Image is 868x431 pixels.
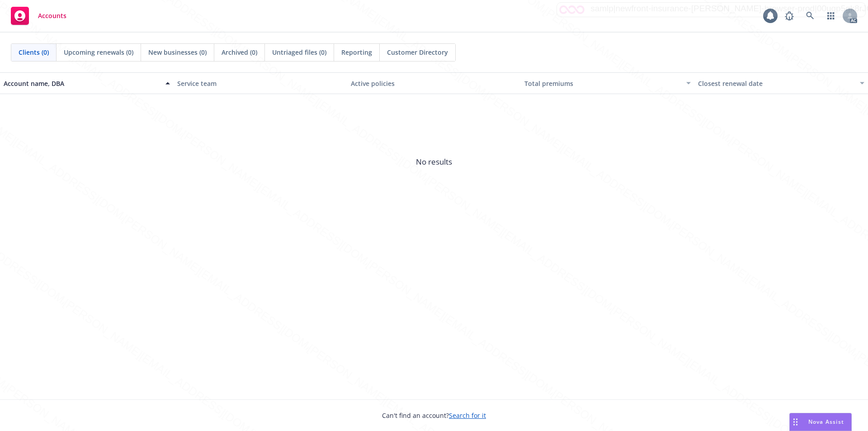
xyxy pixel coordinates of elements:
span: Reporting [341,47,372,57]
div: Account name, DBA [4,79,160,88]
a: Search for it [449,411,486,420]
span: Customer Directory [387,47,448,57]
a: Report a Bug [780,7,798,25]
span: Nova Assist [808,418,844,426]
div: Drag to move [790,413,801,431]
a: Switch app [822,7,840,25]
span: Accounts [38,12,66,19]
button: Closest renewal date [694,72,868,94]
span: Clients (0) [19,47,49,57]
div: Active policies [351,79,517,88]
div: Service team [177,79,344,88]
a: Search [801,7,819,25]
span: Archived (0) [222,47,257,57]
button: Service team [174,72,347,94]
a: Accounts [7,3,70,28]
button: Active policies [347,72,521,94]
button: Total premiums [521,72,694,94]
span: Untriaged files (0) [272,47,326,57]
span: New businesses (0) [148,47,207,57]
span: Can't find an account? [382,411,486,420]
button: Nova Assist [789,413,852,431]
span: Upcoming renewals (0) [64,47,133,57]
div: Closest renewal date [698,79,854,88]
div: Total premiums [524,79,681,88]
